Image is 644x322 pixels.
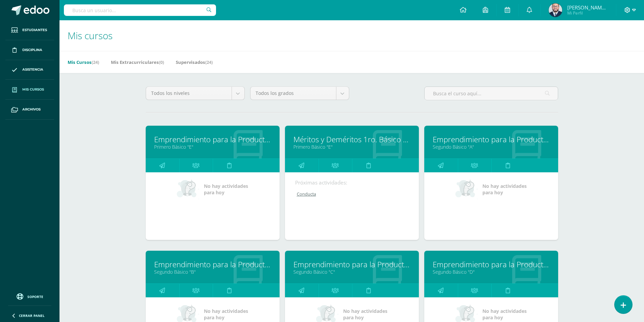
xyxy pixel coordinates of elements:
[293,269,410,275] a: Segundo Básico "C"
[549,3,562,17] img: 6a2ad2c6c0b72cf555804368074c1b95.png
[567,10,608,16] span: Mi Perfil
[5,20,54,40] a: Estudiantes
[22,27,47,33] span: Estudiantes
[92,59,99,65] span: (24)
[5,100,54,120] a: Archivos
[293,259,410,270] a: Emprendimiento para la Productividad
[154,144,271,150] a: Primero Básico "E"
[433,269,550,275] a: Segundo Básico "D"
[204,183,248,196] span: No hay actividades para hoy
[5,80,54,100] a: Mis cursos
[293,144,410,150] a: Primero Básico "E"
[22,107,41,112] span: Archivos
[204,308,248,321] span: No hay actividades para hoy
[151,87,226,100] span: Todos los niveles
[22,47,42,53] span: Disciplina
[146,87,244,100] a: Todos los niveles
[293,134,410,145] a: Méritos y Deméritos 1ro. Básico "E"
[295,191,409,197] a: Conducta
[19,313,45,318] span: Cerrar panel
[27,294,43,299] span: Soporte
[64,4,216,16] input: Busca un usuario...
[5,60,54,80] a: Asistencia
[482,183,527,196] span: No hay actividades para hoy
[425,87,558,100] input: Busca el curso aquí...
[482,308,527,321] span: No hay actividades para hoy
[256,87,331,100] span: Todos los grados
[433,134,550,145] a: Emprendimiento para la Productividad
[8,292,51,301] a: Soporte
[205,59,213,65] span: (24)
[433,259,550,270] a: Emprendimiento para la Productividad
[567,4,608,11] span: [PERSON_NAME] Liquez [PERSON_NAME]
[455,179,478,199] img: no_activities_small.png
[5,40,54,60] a: Disciplina
[111,57,164,68] a: Mis Extracurriculares(0)
[176,57,213,68] a: Supervisados(24)
[295,179,409,186] div: Próximas actividades:
[177,179,199,199] img: no_activities_small.png
[159,59,164,65] span: (0)
[154,134,271,145] a: Emprendimiento para la Productividad
[68,57,99,68] a: Mis Cursos(24)
[154,269,271,275] a: Segundo Básico "B"
[22,87,44,92] span: Mis cursos
[154,259,271,270] a: Emprendimiento para la Productividad
[68,29,113,42] span: Mis cursos
[433,144,550,150] a: Segundo Básico "A"
[343,308,387,321] span: No hay actividades para hoy
[22,67,43,72] span: Asistencia
[251,87,349,100] a: Todos los grados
